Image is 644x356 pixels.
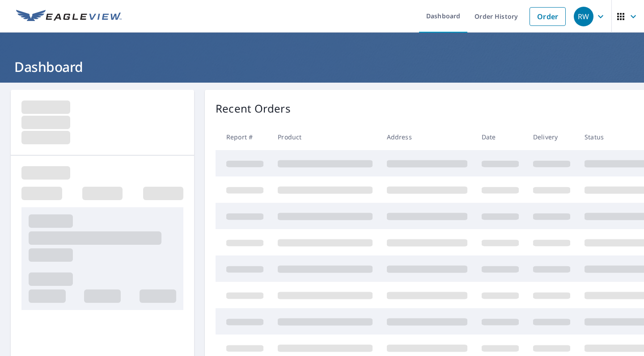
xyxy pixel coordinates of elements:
th: Product [271,124,380,150]
th: Date [475,124,526,150]
img: EV Logo [16,10,122,23]
th: Delivery [526,124,577,150]
th: Report # [216,124,271,150]
div: RW [574,7,593,26]
a: Order [530,7,566,26]
p: Recent Orders [216,101,291,117]
th: Address [380,124,475,150]
h1: Dashboard [11,58,633,76]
